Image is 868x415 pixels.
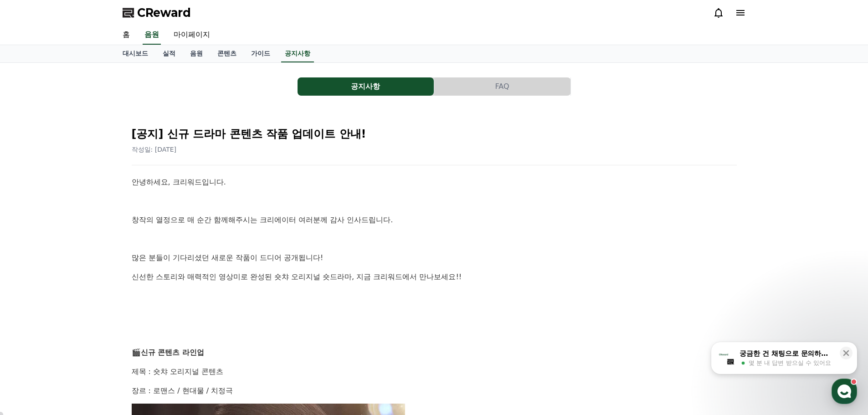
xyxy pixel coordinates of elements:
a: 공지사항 [281,45,314,62]
p: 제목 : 숏챠 오리지널 콘텐츠 [132,366,737,378]
span: CReward [137,5,191,20]
a: 실적 [155,45,183,62]
p: 창작의 열정으로 매 순간 함께해주시는 크리에이터 여러분께 감사 인사드립니다. [132,214,737,226]
a: 가이드 [244,45,277,62]
a: FAQ [434,77,571,96]
a: 홈 [115,26,137,45]
p: 많은 분들이 기다리셨던 새로운 작품이 드디어 공개됩니다! [132,252,737,264]
span: 작성일: [DATE] [132,146,177,153]
a: 음원 [143,26,161,45]
p: 신선한 스토리와 매력적인 영상미로 완성된 숏챠 오리지널 숏드라마, 지금 크리워드에서 만나보세요!! [132,271,737,283]
a: 콘텐츠 [210,45,244,62]
a: 공지사항 [298,77,434,96]
p: 장르 : 로맨스 / 현대물 / 치정극 [132,385,737,397]
a: CReward [123,5,191,20]
strong: 신규 콘텐츠 라인업 [141,348,204,357]
button: FAQ [434,77,570,96]
p: 안녕하세요, 크리워드입니다. [132,176,737,188]
a: 마이페이지 [166,26,217,45]
button: 공지사항 [298,77,434,96]
h2: [공지] 신규 드라마 콘텐츠 작품 업데이트 안내! [132,127,737,141]
span: 🎬 [132,348,141,357]
a: 음원 [183,45,210,62]
a: 대시보드 [115,45,155,62]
